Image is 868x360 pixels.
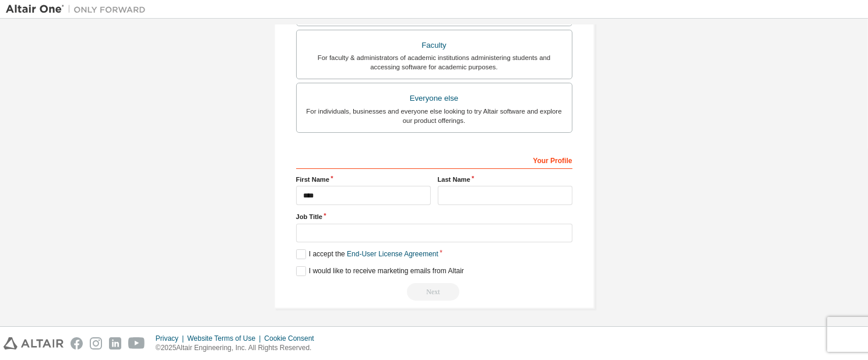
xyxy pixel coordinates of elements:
label: I accept the [296,249,438,259]
img: Altair One [6,3,152,15]
img: altair_logo.svg [3,337,64,350]
img: linkedin.svg [109,337,121,350]
img: youtube.svg [128,337,145,350]
label: Job Title [296,212,572,221]
p: © 2025 Altair Engineering, Inc. All Rights Reserved. [156,343,321,353]
div: Faculty [304,37,565,54]
div: Website Terms of Use [187,334,264,343]
label: Last Name [438,175,572,184]
img: instagram.svg [90,337,102,350]
div: Everyone else [304,90,565,107]
div: For faculty & administrators of academic institutions administering students and accessing softwa... [304,53,565,72]
div: Read and acccept EULA to continue [296,283,572,301]
div: Cookie Consent [264,334,321,343]
label: First Name [296,175,431,184]
label: I would like to receive marketing emails from Altair [296,266,464,276]
a: End-User License Agreement [347,250,438,258]
div: For individuals, businesses and everyone else looking to try Altair software and explore our prod... [304,107,565,125]
div: Your Profile [296,150,572,169]
div: Privacy [156,334,187,343]
img: facebook.svg [71,337,83,350]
